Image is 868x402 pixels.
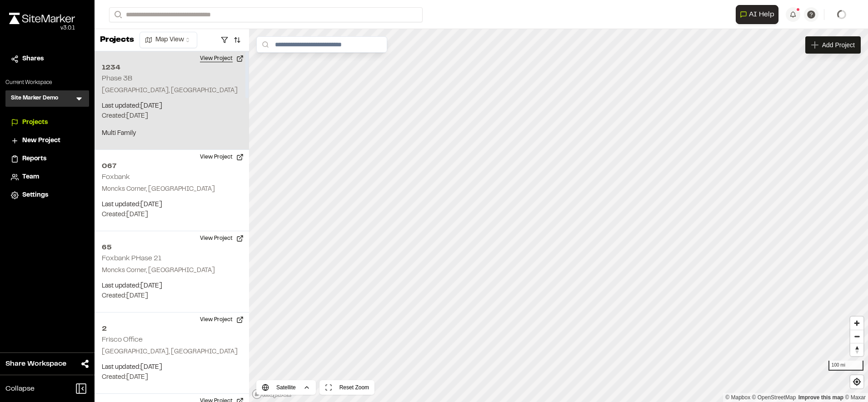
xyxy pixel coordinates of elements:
[102,111,242,121] p: Created: [DATE]
[850,375,863,388] button: Find my location
[22,54,44,64] span: Shares
[5,358,66,369] span: Share Workspace
[5,79,89,87] p: Current Workspace
[102,242,242,253] h2: 65
[256,380,316,395] button: Satellite
[749,9,774,20] span: AI Help
[850,317,863,330] button: Zoom in
[22,172,39,182] span: Team
[102,372,242,382] p: Created: [DATE]
[249,29,868,402] canvas: Map
[11,118,84,128] a: Projects
[102,101,242,111] p: Last updated: [DATE]
[11,154,84,164] a: Reports
[102,210,242,220] p: Created: [DATE]
[102,323,242,334] h2: 2
[752,394,796,401] a: OpenStreetMap
[102,75,132,82] h2: Phase 3B
[100,34,134,46] p: Projects
[22,118,48,128] span: Projects
[102,174,130,180] h2: Foxbank
[845,394,866,401] a: Maxar
[798,394,843,401] a: Map feedback
[11,190,84,200] a: Settings
[252,389,292,399] a: Mapbox logo
[736,5,778,24] button: Open AI Assistant
[102,281,242,291] p: Last updated: [DATE]
[5,383,35,394] span: Collapse
[102,362,242,372] p: Last updated: [DATE]
[850,330,863,343] span: Zoom out
[11,136,84,146] a: New Project
[102,161,242,172] h2: 067
[102,337,143,343] h2: Frisco Office
[102,200,242,210] p: Last updated: [DATE]
[102,129,242,139] p: Multi Family
[11,54,84,64] a: Shares
[109,7,125,22] button: Search
[319,380,374,395] button: Reset Zoom
[850,343,863,356] span: Reset bearing to north
[102,184,242,194] p: Moncks Corner, [GEOGRAPHIC_DATA]
[736,5,782,24] div: Open AI Assistant
[22,136,60,146] span: New Project
[195,231,249,246] button: View Project
[195,150,249,164] button: View Project
[828,361,863,371] div: 100 mi
[850,343,863,356] button: Reset bearing to north
[195,313,249,327] button: View Project
[102,266,242,276] p: Moncks Corner, [GEOGRAPHIC_DATA]
[850,330,863,343] button: Zoom out
[102,86,242,96] p: [GEOGRAPHIC_DATA], [GEOGRAPHIC_DATA]
[102,62,242,73] h2: 1234
[102,347,242,357] p: [GEOGRAPHIC_DATA], [GEOGRAPHIC_DATA]
[102,291,242,301] p: Created: [DATE]
[822,40,855,50] span: Add Project
[9,24,75,32] div: Oh geez...please don't...
[22,190,48,200] span: Settings
[725,394,750,401] a: Mapbox
[22,154,46,164] span: Reports
[102,255,161,262] h2: Foxbank PHase 21
[11,172,84,182] a: Team
[11,94,58,103] h3: Site Marker Demo
[195,51,249,66] button: View Project
[9,13,75,24] img: rebrand.png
